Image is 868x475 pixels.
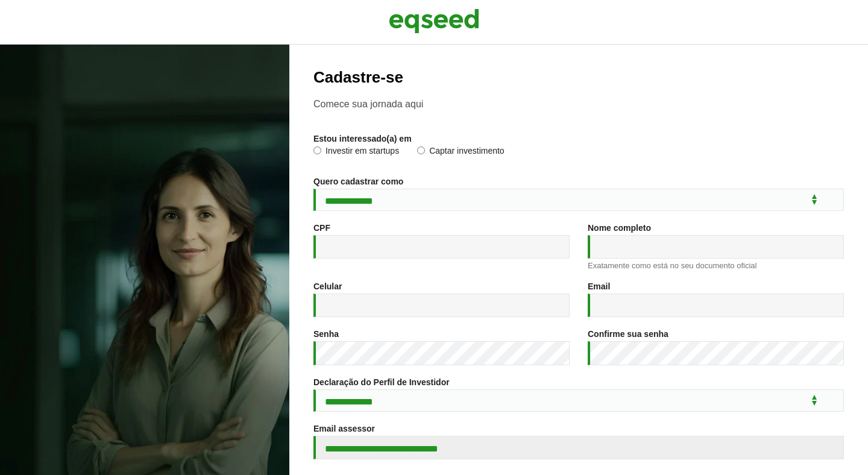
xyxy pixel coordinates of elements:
label: Nome completo [588,224,651,232]
label: Estou interessado(a) em [313,134,412,143]
label: Captar investimento [417,146,505,159]
label: Quero cadastrar como [313,177,403,186]
label: Declaração do Perfil de Investidor [313,378,450,386]
label: Confirme sua senha [588,330,668,338]
input: Investir em startups [313,146,321,154]
h2: Cadastre-se [313,69,844,86]
label: Investir em startups [313,146,399,159]
label: CPF [313,224,330,232]
p: Comece sua jornada aqui [313,98,844,110]
div: Exatamente como está no seu documento oficial [588,262,844,269]
label: Email assessor [313,424,375,433]
input: Captar investimento [417,146,425,154]
img: EqSeed Logo [389,6,479,36]
label: Senha [313,330,339,338]
label: Celular [313,282,342,291]
label: Email [588,282,610,291]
